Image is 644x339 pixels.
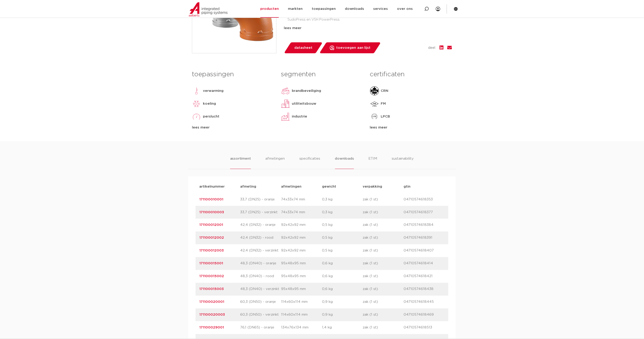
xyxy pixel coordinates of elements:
[404,222,445,228] p: 04710574618384
[335,156,354,169] li: downloads
[370,70,452,79] h3: certificaten
[404,197,445,202] p: 04710574618353
[370,99,379,108] img: FM
[300,156,320,169] li: specificaties
[392,156,414,169] li: sustainability
[281,299,322,305] p: 114x60x114 mm
[281,70,363,79] h3: segmenten
[404,210,445,215] p: 04710574618377
[199,287,224,291] a: 171100015003
[322,248,363,254] p: 0,5 kg
[322,235,363,241] p: 0,5 kg
[240,248,281,254] p: 42,4 (DN32) - verzinkt
[240,274,281,279] p: 48,3 (DN40) - rood
[240,184,281,189] p: afmeting
[381,114,390,119] p: LPCB
[240,299,281,305] p: 60,3 (DN50) - oranje
[363,312,404,318] p: zak (1 st)
[292,101,316,107] p: utiliteitsbouw
[281,222,322,228] p: 92x42x92 mm
[192,86,201,96] img: verwarming
[281,325,322,331] p: 134x76x134 mm
[322,312,363,318] p: 0,9 kg
[363,222,404,228] p: zak (1 st)
[281,287,322,292] p: 95x48x95 mm
[199,313,225,317] a: 171100020003
[199,249,224,252] a: 171100012003
[363,210,404,215] p: zak (1 st)
[284,42,323,53] a: datasheet
[281,235,322,241] p: 92x42x92 mm
[381,101,386,107] p: FM
[322,222,363,228] p: 0,5 kg
[369,156,377,169] li: ETIM
[192,99,201,108] img: koeling
[240,235,281,241] p: 42,4 (DN32) - rood
[281,210,322,215] p: 74x33x74 mm
[404,299,445,305] p: 04710574618445
[404,325,445,331] p: 04710574618513
[203,101,216,107] p: koeling
[199,300,224,304] a: 171100020001
[199,223,223,227] a: 171100012001
[266,156,285,169] li: afmetingen
[199,262,223,265] a: 171100015001
[199,275,224,278] a: 171100015002
[192,112,201,121] img: perslucht
[199,236,224,240] a: 171100012002
[363,248,404,254] p: zak (1 st)
[281,197,322,202] p: 74x33x74 mm
[363,274,404,279] p: zak (1 st)
[240,287,281,292] p: 48,3 (DN40) - verzinkt
[192,70,274,79] h3: toepassingen
[292,88,321,94] p: brandbeveiliging
[230,156,251,169] li: assortiment
[363,325,404,331] p: zak (1 st)
[404,312,445,318] p: 04710574618469
[322,197,363,202] p: 0,3 kg
[281,312,322,318] p: 114x60x114 mm
[281,99,290,108] img: utiliteitsbouw
[370,125,452,130] div: lees meer
[363,287,404,292] p: zak (1 st)
[281,112,290,121] img: industrie
[199,326,224,329] a: 171100029001
[363,261,404,266] p: zak (1 st)
[240,210,281,215] p: 33,7 (DN25) - verzinkt
[192,125,274,130] div: lees meer
[363,235,404,241] p: zak (1 st)
[404,235,445,241] p: 04710574618391
[240,312,281,318] p: 60,3 (DN50) - verzinkt
[370,86,379,96] img: CRN
[284,25,452,31] div: lees meer
[281,86,290,96] img: brandbeveiliging
[203,88,224,94] p: verwarming
[292,114,307,119] p: industrie
[363,197,404,202] p: zak (1 st)
[287,23,452,38] li: het ‘Aalberts integrated piping systems’ assortiment beslaat een volledig geïntegreerd systeem va...
[203,114,219,119] p: perslucht
[370,112,379,121] img: LPCB
[240,222,281,228] p: 42,4 (DN32) - oranje
[281,261,322,266] p: 95x48x95 mm
[322,210,363,215] p: 0,3 kg
[404,184,445,189] p: gtin
[322,287,363,292] p: 0,6 kg
[428,45,436,51] span: deel:
[240,261,281,266] p: 48,3 (DN40) - oranje
[336,44,371,52] span: toevoegen aan lijst
[240,325,281,331] p: 76,1 (DN65) - oranje
[404,287,445,292] p: 04710574618438
[363,184,404,189] p: verpakking
[404,274,445,279] p: 04710574618421
[199,211,224,214] a: 171100010003
[199,184,240,189] p: artikelnummer
[281,248,322,254] p: 92x42x92 mm
[294,44,312,52] span: datasheet
[322,299,363,305] p: 0,9 kg
[404,248,445,254] p: 04710574618407
[199,198,223,201] a: 171100010001
[322,261,363,266] p: 0,6 kg
[240,197,281,202] p: 33,7 (DN25) - oranje
[404,261,445,266] p: 04710574618414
